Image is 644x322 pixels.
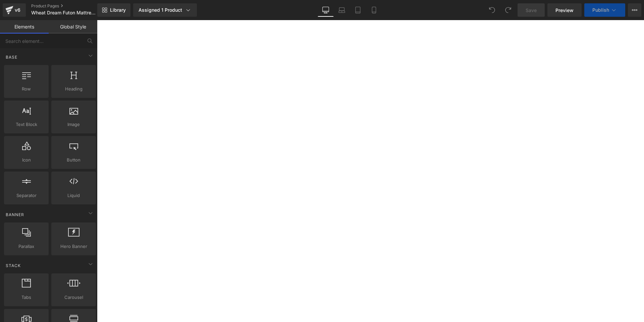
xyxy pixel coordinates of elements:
span: Parallax [6,243,47,250]
span: Button [53,156,94,164]
a: New Library [97,3,130,17]
a: Global Style [49,20,97,34]
span: Wheat Dream Futon Mattress-[PERSON_NAME] [31,10,96,15]
span: Separator [6,192,47,199]
a: Product Pages [31,3,108,9]
span: Preview [555,7,574,14]
span: Text Block [6,121,47,128]
a: v6 [3,3,26,17]
span: Image [53,121,94,128]
a: Preview [547,3,582,17]
a: Laptop [334,3,350,17]
span: Liquid [53,192,94,199]
button: More [628,3,641,17]
span: Stack [5,262,21,269]
span: Heading [53,85,94,92]
button: Undo [485,3,499,17]
span: Carousel [53,294,94,301]
span: Row [6,85,47,92]
a: Desktop [318,3,334,17]
span: Banner [5,211,25,218]
span: Hero Banner [53,243,94,250]
span: Base [5,54,18,60]
a: Mobile [366,3,382,17]
button: Publish [584,3,625,17]
div: v6 [13,6,22,14]
span: Library [110,7,126,13]
a: Tablet [350,3,366,17]
button: Redo [501,3,515,17]
span: Publish [592,7,609,13]
span: Icon [6,156,47,164]
div: Assigned 1 Product [139,7,192,13]
span: Save [526,7,537,14]
span: Tabs [6,294,47,301]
